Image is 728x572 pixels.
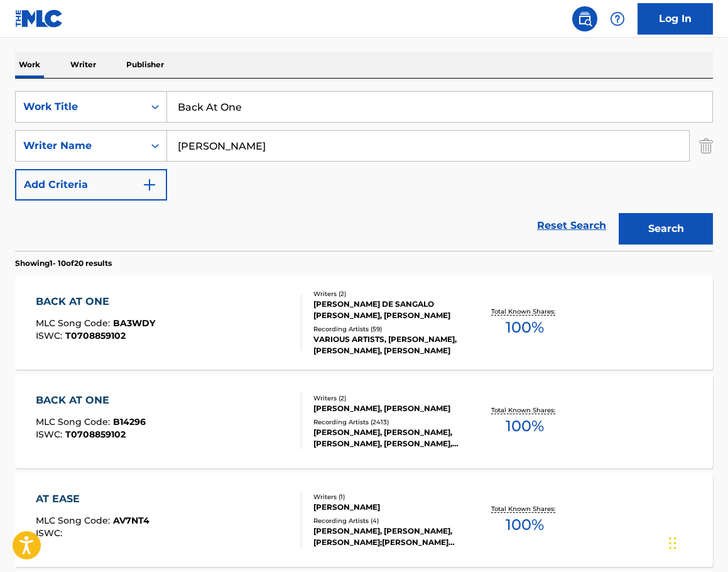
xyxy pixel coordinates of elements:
[313,393,467,403] div: Writers ( 2 )
[15,374,713,468] a: BACK AT ONEMLC Song Code:B14296ISWC:T0708859102Writers (2)[PERSON_NAME], [PERSON_NAME]Recording A...
[669,524,676,562] div: Drag
[665,512,728,572] iframe: Chat Widget
[619,213,713,245] button: Search
[313,403,467,414] div: [PERSON_NAME], [PERSON_NAME]
[36,330,65,341] span: ISWC :
[36,492,149,507] div: AT EASE
[313,427,467,449] div: [PERSON_NAME], [PERSON_NAME], [PERSON_NAME], [PERSON_NAME], [PERSON_NAME], [PERSON_NAME], [PERSON...
[15,275,713,370] a: BACK AT ONEMLC Song Code:BA3WDYISWC:T0708859102Writers (2)[PERSON_NAME] DE SANGALO [PERSON_NAME],...
[36,317,113,329] span: MLC Song Code :
[610,11,625,26] img: help
[313,289,467,299] div: Writers ( 2 )
[15,91,713,251] form: Search Form
[313,502,467,513] div: [PERSON_NAME]
[577,11,592,26] img: search
[15,169,167,201] button: Add Criteria
[313,492,467,502] div: Writers ( 1 )
[36,416,113,427] span: MLC Song Code :
[113,515,149,526] span: AV7NT4
[23,99,136,114] div: Work Title
[113,317,155,329] span: BA3WDY
[506,415,544,437] span: 100 %
[65,429,126,440] span: T0708859102
[15,258,112,269] p: Showing 1 - 10 of 20 results
[23,138,136,153] div: Writer Name
[15,9,63,28] img: MLC Logo
[142,177,157,192] img: 9d2ae6d4665cec9f34b9.svg
[15,473,713,567] a: AT EASEMLC Song Code:AV7NT4ISWC:Writers (1)[PERSON_NAME]Recording Artists (4)[PERSON_NAME], [PERS...
[313,299,467,321] div: [PERSON_NAME] DE SANGALO [PERSON_NAME], [PERSON_NAME]
[638,3,713,35] a: Log In
[122,52,168,78] p: Publisher
[313,516,467,525] div: Recording Artists ( 4 )
[36,515,113,526] span: MLC Song Code :
[15,52,44,78] p: Work
[699,130,713,162] img: Delete Criterion
[491,405,558,415] p: Total Known Shares:
[531,212,612,239] a: Reset Search
[36,429,65,440] span: ISWC :
[36,527,65,539] span: ISWC :
[491,307,558,316] p: Total Known Shares:
[67,52,100,78] p: Writer
[36,294,155,309] div: BACK AT ONE
[506,514,544,536] span: 100 %
[605,6,630,31] div: Help
[313,417,467,427] div: Recording Artists ( 2413 )
[313,525,467,548] div: [PERSON_NAME], [PERSON_NAME], [PERSON_NAME];[PERSON_NAME] [PERSON_NAME], [PERSON_NAME].
[36,393,146,408] div: BACK AT ONE
[113,416,146,427] span: B14296
[65,330,126,341] span: T0708859102
[313,334,467,356] div: VARIOUS ARTISTS, [PERSON_NAME], [PERSON_NAME], [PERSON_NAME]
[572,6,597,31] a: Public Search
[506,316,544,339] span: 100 %
[313,324,467,334] div: Recording Artists ( 59 )
[491,504,558,514] p: Total Known Shares:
